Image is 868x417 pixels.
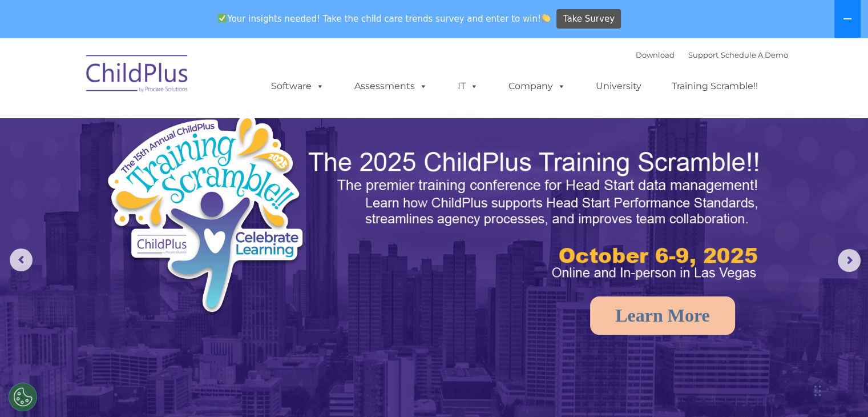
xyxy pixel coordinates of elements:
[159,122,207,131] span: Phone number
[590,296,735,335] a: Learn More
[542,14,550,22] img: 👏
[213,7,555,30] span: Your insights needed! Take the child care trends survey and enter to win!
[636,50,675,59] a: Download
[343,75,439,98] a: Assessments
[660,75,769,98] a: Training Scramble!!
[556,9,621,29] a: Take Survey
[688,50,718,59] a: Support
[218,14,227,22] img: ✅
[721,50,788,59] a: Schedule A Demo
[584,75,653,98] a: University
[636,50,788,59] font: |
[446,75,490,98] a: IT
[682,294,868,417] iframe: Chat Widget
[159,75,193,84] span: Last name
[260,75,336,98] a: Software
[80,47,195,104] img: ChildPlus by Procare Solutions
[9,383,37,411] button: Cookies Settings
[497,75,577,98] a: Company
[814,374,821,408] div: Drag
[563,9,615,29] span: Take Survey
